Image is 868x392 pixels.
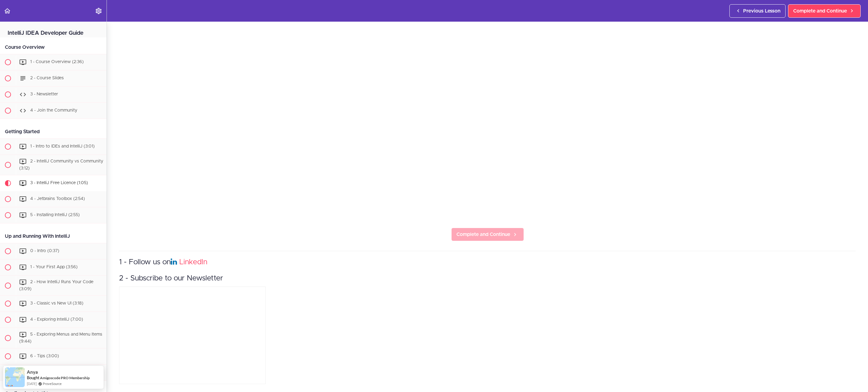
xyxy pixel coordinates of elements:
[119,257,856,267] h3: 1 - Follow us on
[788,4,861,18] a: Complete and Continue
[30,108,77,112] span: 4 - Join the Community
[4,7,11,15] svg: Back to course curriculum
[179,258,207,266] a: LinkedIn
[30,76,64,80] span: 2 - Course Slides
[30,92,58,96] span: 3 - Newsletter
[743,7,780,15] span: Previous Lesson
[456,231,510,238] span: Complete and Continue
[30,60,84,64] span: 1 - Course Overview (2:36)
[30,249,59,253] span: 0 - Intro (0:37)
[27,375,39,380] span: Bought
[451,228,524,241] a: Complete and Continue
[30,213,80,217] span: 5 - Installing IntelliJ (2:55)
[43,381,62,386] a: ProveSource
[30,354,59,358] span: 6 - Tips (3:00)
[27,369,38,375] span: Anya
[30,265,78,269] span: 1 - Your First App (3:56)
[30,197,85,201] span: 4 - Jetbrains Toolbox (2:54)
[30,144,95,148] span: 1 - Intro to IDEs and IntelliJ (3:01)
[30,181,88,185] span: 3 - IntelliJ Free Licence (1:05)
[793,7,847,15] span: Complete and Continue
[119,273,856,283] h3: 2 - Subscribe to our Newsletter
[19,333,102,344] span: 5 - Exploring Menus and Menu Items (9:44)
[30,318,83,322] span: 4 - Exploring IntelliJ (7:00)
[27,381,37,386] span: [DATE]
[30,301,83,306] span: 3 - Classic vs New UI (3:18)
[5,367,25,387] img: provesource social proof notification image
[19,280,93,291] span: 2 - How IntelliJ Runs Your Code (3:09)
[729,4,786,18] a: Previous Lesson
[95,7,102,15] svg: Settings Menu
[40,375,90,380] a: Amigoscode PRO Membership
[19,159,103,170] span: 2 - IntelliJ Community vs Community (3:12)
